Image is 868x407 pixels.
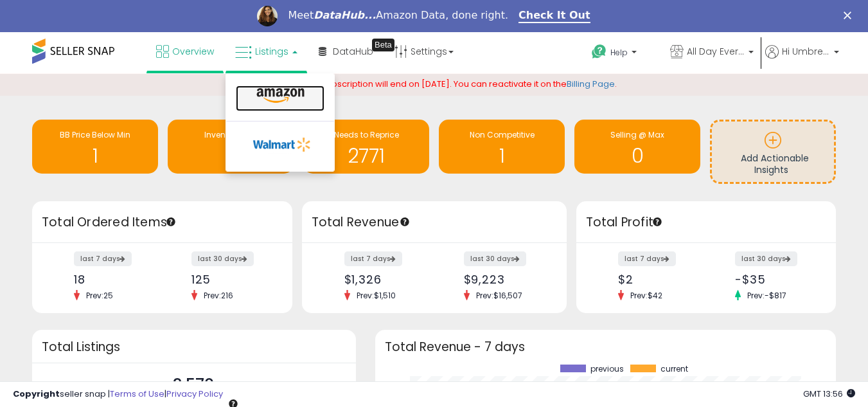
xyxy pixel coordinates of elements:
a: Check It Out [518,9,590,23]
span: Help [610,47,628,58]
div: -$35 [735,273,813,286]
h3: Total Ordered Items [42,213,283,231]
label: last 7 days [618,251,676,266]
i: DataHub... [314,9,376,21]
h1: 1 [39,145,152,167]
span: Prev: $1,510 [350,290,402,301]
a: Selling @ Max 0 [574,120,700,174]
span: Needs to Reprice [334,129,399,140]
span: Listings [255,45,288,58]
span: Hi Umbrella [782,45,830,58]
span: Non Competitive [470,129,535,140]
label: last 30 days [735,251,797,266]
a: Hi Umbrella [765,45,839,74]
h1: 1 [445,145,558,167]
div: Tooltip anchor [399,216,411,228]
a: Billing Page [567,78,615,90]
div: seller snap | | [13,388,223,401]
h3: Total Profit [586,213,827,231]
span: DataHub [333,45,373,58]
label: last 7 days [74,251,132,266]
span: Prev: 25 [80,290,120,301]
span: Overview [172,45,214,58]
div: Tooltip anchor [372,39,394,51]
span: All Day Everyday [687,45,745,58]
span: Prev: -$817 [741,290,793,301]
span: Your Seller Snap subscription will end on [DATE]. You can reactivate it on the . [252,78,617,90]
a: Non Competitive 1 [439,120,565,174]
h1: 0 [581,145,694,167]
label: last 30 days [191,251,254,266]
span: BB Price Below Min [60,129,130,140]
div: Close [844,12,856,19]
div: $9,223 [464,273,544,286]
p: 2,570 [160,373,227,397]
h1: 3 [174,145,287,167]
a: Settings [385,32,463,71]
span: 2025-08-18 13:56 GMT [803,388,855,400]
span: Prev: 216 [197,290,240,301]
i: Get Help [591,44,607,60]
a: Listings [226,32,307,71]
div: $1,326 [344,273,425,286]
a: Needs to Reprice 2771 [303,120,429,174]
span: previous [590,365,624,374]
a: Overview [146,32,224,71]
span: current [660,365,688,374]
label: last 30 days [464,251,526,266]
span: Prev: $16,507 [470,290,529,301]
a: Help [581,34,659,74]
div: 18 [74,273,152,286]
h1: 2771 [310,145,423,167]
span: Prev: $42 [624,290,669,301]
div: 125 [191,273,270,286]
a: BB Price Below Min 1 [32,120,158,174]
div: $2 [618,273,696,286]
a: Add Actionable Insights [712,122,834,183]
div: Tooltip anchor [651,216,663,228]
div: Meet Amazon Data, done right. [288,9,508,22]
span: Selling @ Max [610,129,664,140]
span: Inventory Age [204,129,258,140]
label: last 7 days [344,251,402,266]
a: All Day Everyday [660,32,763,74]
a: Inventory Age 3 [168,120,294,174]
div: Tooltip anchor [165,216,177,228]
a: Terms of Use [110,388,164,400]
h3: Total Listings [42,342,346,352]
strong: Copyright [13,388,60,400]
img: Profile image for Georgie [257,6,278,26]
h3: Total Revenue [312,213,557,231]
a: DataHub [309,32,383,71]
h3: Total Revenue - 7 days [385,342,826,352]
a: Privacy Policy [166,388,223,400]
span: Add Actionable Insights [741,152,809,176]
